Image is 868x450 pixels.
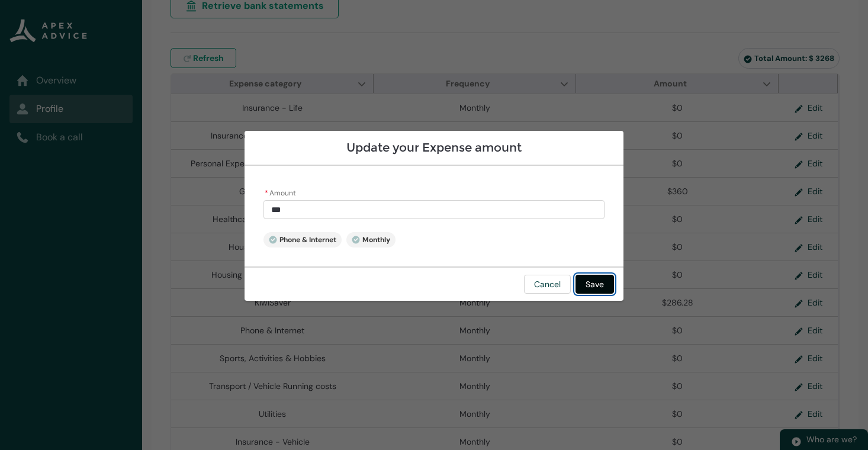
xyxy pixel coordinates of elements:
button: Save [576,275,614,294]
span: Monthly [352,235,390,245]
label: Amount [263,185,301,199]
abbr: required [265,188,268,198]
span: Phone & Internet [269,235,336,245]
h2: Update your Expense amount [254,140,614,155]
button: Cancel [524,275,571,294]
